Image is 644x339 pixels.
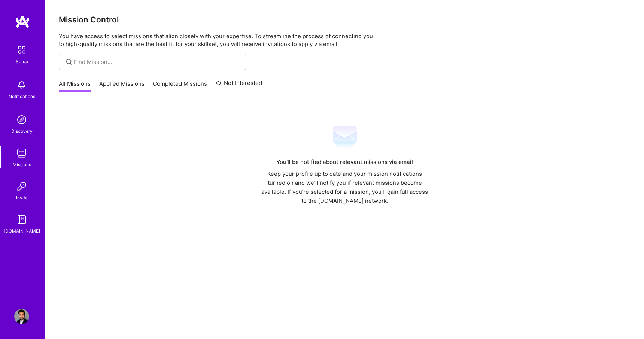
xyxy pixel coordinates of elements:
div: Notifications [9,92,35,100]
img: teamwork [14,146,29,161]
a: User Avatar [12,309,31,324]
div: Setup [16,58,28,65]
a: All Missions [59,80,91,92]
div: Invite [16,194,28,202]
img: discovery [14,112,29,127]
img: Invite [14,179,29,194]
img: logo [15,15,30,28]
img: User Avatar [14,309,29,324]
img: setup [14,42,30,58]
div: You’ll be notified about relevant missions via email [258,158,431,167]
a: Applied Missions [99,80,145,92]
div: Missions [13,161,31,168]
img: Mail [333,125,357,149]
i: icon SearchGrey [65,58,73,66]
img: bell [14,77,29,92]
div: Discovery [11,127,33,135]
input: Find Mission... [74,58,240,66]
a: Not Interested [216,79,262,92]
a: Completed Missions [153,80,207,92]
h3: Mission Control [59,15,631,24]
p: You have access to select missions that align closely with your expertise. To streamline the proc... [59,32,631,48]
img: guide book [14,212,29,227]
div: [DOMAIN_NAME] [4,227,40,235]
div: Keep your profile up to date and your mission notifications turned on and we’ll notify you if rel... [258,169,431,205]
